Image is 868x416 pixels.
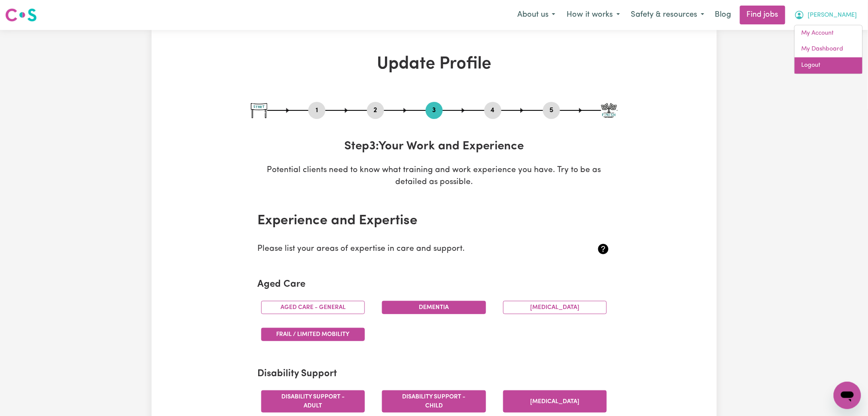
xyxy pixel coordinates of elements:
p: Please list your areas of expertise in care and support. [258,243,552,256]
button: Frail / limited mobility [261,328,365,341]
button: Aged care - General [261,301,365,314]
button: Go to step 2 [367,105,384,116]
button: About us [512,6,561,24]
a: Logout [795,57,862,74]
button: Disability support - Adult [261,390,365,413]
button: [MEDICAL_DATA] [503,390,607,413]
a: My Account [795,25,862,42]
button: Dementia [382,301,486,314]
button: Disability support - Child [382,390,486,413]
h3: Step 3 : Your Work and Experience [251,140,617,154]
iframe: Button to launch messaging window [834,382,861,409]
h2: Experience and Expertise [258,213,611,229]
button: Go to step 3 [426,105,443,116]
h2: Disability Support [258,368,611,380]
button: Safety & resources [626,6,710,24]
p: Potential clients need to know what training and work experience you have. Try to be as detailed ... [251,164,617,189]
h2: Aged Care [258,279,611,291]
button: How it works [561,6,626,24]
a: Blog [710,6,737,24]
img: Careseekers logo [5,7,37,23]
button: Go to step 1 [308,105,325,116]
span: [PERSON_NAME] [808,11,857,20]
a: Find jobs [740,6,785,24]
button: Go to step 5 [543,105,560,116]
button: [MEDICAL_DATA] [503,301,607,314]
a: Careseekers logo [5,5,37,25]
h1: Update Profile [251,54,617,74]
button: Go to step 4 [484,105,501,116]
button: My Account [789,6,863,24]
div: My Account [794,25,863,74]
a: My Dashboard [795,41,862,57]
